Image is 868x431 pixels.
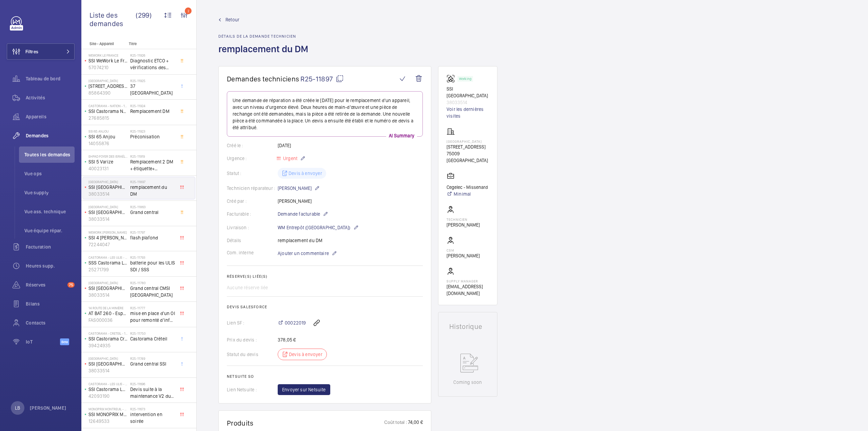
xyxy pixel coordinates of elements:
[447,184,488,191] p: Cegelec - Missenard
[88,129,127,133] p: SSI 65 Anjou
[278,384,330,395] button: Envoyer sur Netsuite
[447,279,489,283] p: Supply manager
[88,83,127,90] p: [STREET_ADDRESS]
[447,248,480,252] p: CSM
[88,356,127,360] p: [GEOGRAPHIC_DATA]
[24,170,75,177] span: Vue ops
[447,139,489,143] p: [GEOGRAPHIC_DATA]
[384,419,407,427] p: Coût total :
[24,189,75,196] span: Vue supply
[130,382,175,386] h2: R25-11696
[88,64,127,71] p: 57074210
[88,360,127,367] p: SSI [GEOGRAPHIC_DATA]
[447,252,480,259] p: [PERSON_NAME]
[88,407,127,411] p: MONOPRIX MONTREUIL - 522
[447,106,489,119] a: Voir les dernières visites
[130,234,175,241] span: flash plafond
[88,115,127,121] p: 27685815
[60,338,69,345] span: Beta
[130,133,175,140] span: Préconisation
[227,419,254,427] h1: Produits
[130,209,175,216] span: Grand central
[88,393,127,399] p: 42093190
[130,335,175,342] span: Castorama Créteil
[130,306,175,310] h2: R25-11777
[26,75,75,82] span: Tableau de bord
[130,205,175,209] h2: R25-11863
[88,285,127,292] p: SSI [GEOGRAPHIC_DATA]
[26,132,75,139] span: Demandes
[130,331,175,335] h2: R25-11750
[218,43,312,66] h1: remplacement du DM
[30,405,66,411] p: [PERSON_NAME]
[130,180,175,184] h2: R25-11897
[88,104,127,108] p: Castorama - NATION - 1487
[130,255,175,259] h2: R25-11793
[130,83,175,96] span: 37 [GEOGRAPHIC_DATA]
[282,386,326,393] span: Envoyer sur Netsuite
[129,41,174,46] p: Titre
[449,323,486,330] h1: Historique
[233,97,417,131] p: Une demande de réparation a été créée le [DATE] pour le remplacement d'un appareil, avec un nivea...
[7,43,75,60] button: Filtres
[26,113,75,120] span: Appareils
[26,300,75,307] span: Bilans
[278,319,306,326] a: 00022019
[88,154,127,158] p: EHPAD Foyer des Israélites Réfugiés
[447,143,489,150] p: [STREET_ADDRESS]
[88,335,127,342] p: SSI Castorama Créteil
[15,405,20,411] p: LB
[278,184,320,192] p: [PERSON_NAME]
[278,223,359,232] p: WM Entrepôt ([GEOGRAPHIC_DATA])
[407,419,423,427] p: 74,00 €
[88,255,127,259] p: Castorama - LES ULIS - 1457
[227,274,423,279] h2: Réserve(s) liée(s)
[227,305,423,309] h2: Devis Salesforce
[447,191,488,197] a: Minimal
[88,133,127,140] p: SSI 65 Anjou
[447,99,489,106] p: 38033514
[225,16,239,23] span: Retour
[24,227,75,234] span: Vue équipe répar.
[88,216,127,222] p: 38033514
[447,75,457,83] img: fire_alarm.svg
[130,108,175,115] span: Remplacement DM
[386,132,417,139] p: AI Summary
[447,221,480,228] p: [PERSON_NAME]
[130,79,175,83] h2: R25-11925
[88,108,127,115] p: SSI Castorama Nation
[26,262,75,269] span: Heures supp.
[447,150,489,164] p: 75009 [GEOGRAPHIC_DATA]
[130,356,175,360] h2: R25-11749
[447,283,489,297] p: [EMAIL_ADDRESS][DOMAIN_NAME]
[282,156,297,161] span: Urgent
[88,310,127,317] p: AT BAT 260 - Espaces
[25,48,38,55] span: Filtres
[130,259,175,273] span: batterie pour les ULIS SDI / SSS
[88,266,127,273] p: 25271799
[26,319,75,326] span: Contacts
[447,217,480,221] p: Technicien
[88,53,127,57] p: WeWork Le France
[26,281,65,288] span: Réserves
[24,151,75,158] span: Toutes les demandes
[130,281,175,285] h2: R25-11780
[285,319,306,326] span: 00022019
[88,140,127,147] p: 14055876
[88,382,127,386] p: Castorama - LES ULIS - 1457
[88,90,127,96] p: 85864390
[88,259,127,266] p: SSS Castorama Les Ulis
[130,57,175,71] span: Diagnostic ETCO + vérifications des libellés sous sol
[130,386,175,399] span: Devis suite à la maintenance V2 du [DATE]
[26,94,75,101] span: Activités
[278,211,320,217] span: Demande facturable
[130,129,175,133] h2: R25-11923
[88,191,127,197] p: 38033514
[88,205,127,209] p: [GEOGRAPHIC_DATA]
[130,407,175,411] h2: R25-11673
[90,11,136,28] span: Liste des demandes
[26,338,60,345] span: IoT
[24,208,75,215] span: Vue ass. technique
[227,75,299,83] span: Demandes techniciens
[88,306,127,310] p: 14 Route de la Minière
